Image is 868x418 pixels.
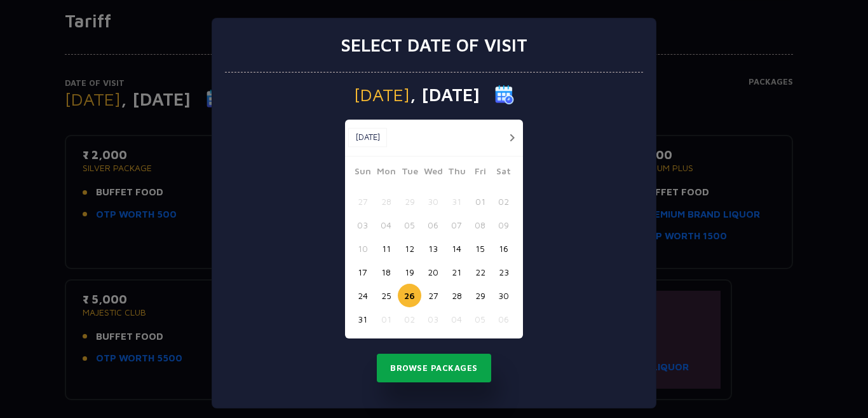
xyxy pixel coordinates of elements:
[341,34,527,56] h3: Select date of visit
[492,213,515,237] button: 09
[468,190,492,213] button: 01
[421,307,445,331] button: 03
[398,284,421,307] button: 26
[351,307,374,331] button: 31
[351,190,374,213] button: 27
[351,284,374,307] button: 24
[445,307,468,331] button: 04
[374,307,398,331] button: 01
[445,284,468,307] button: 28
[492,307,515,331] button: 06
[377,354,491,383] button: Browse Packages
[445,164,468,182] span: Thu
[398,213,421,237] button: 05
[445,260,468,284] button: 21
[445,190,468,213] button: 31
[351,213,374,237] button: 03
[421,213,445,237] button: 06
[468,260,492,284] button: 22
[374,213,398,237] button: 04
[374,284,398,307] button: 25
[421,237,445,260] button: 13
[351,164,374,182] span: Sun
[468,164,492,182] span: Fri
[468,213,492,237] button: 08
[421,164,445,182] span: Wed
[398,190,421,213] button: 29
[351,237,374,260] button: 10
[492,164,515,182] span: Sat
[445,237,468,260] button: 14
[468,284,492,307] button: 29
[410,86,480,104] span: , [DATE]
[492,284,515,307] button: 30
[348,128,387,147] button: [DATE]
[421,260,445,284] button: 20
[421,190,445,213] button: 30
[354,86,410,104] span: [DATE]
[492,237,515,260] button: 16
[495,85,514,104] img: calender icon
[421,284,445,307] button: 27
[374,190,398,213] button: 28
[492,260,515,284] button: 23
[351,260,374,284] button: 17
[398,164,421,182] span: Tue
[468,307,492,331] button: 05
[374,164,398,182] span: Mon
[398,307,421,331] button: 02
[398,260,421,284] button: 19
[445,213,468,237] button: 07
[374,260,398,284] button: 18
[492,190,515,213] button: 02
[374,237,398,260] button: 11
[398,237,421,260] button: 12
[468,237,492,260] button: 15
